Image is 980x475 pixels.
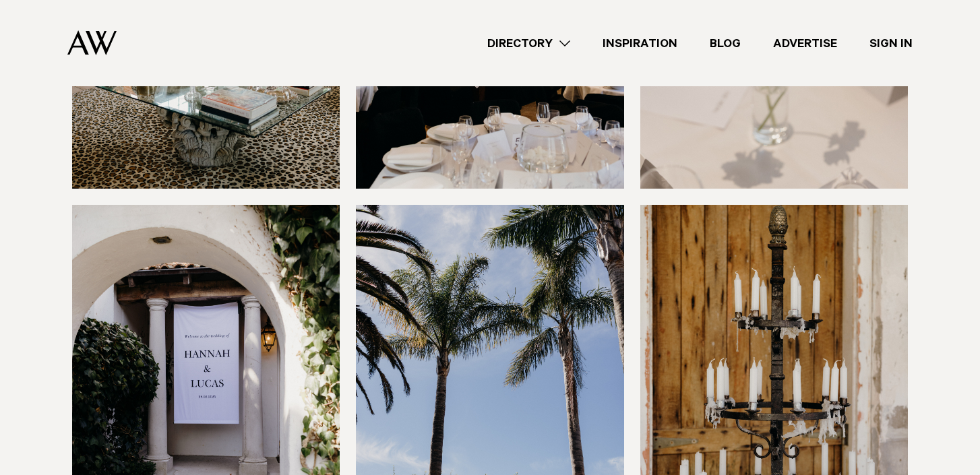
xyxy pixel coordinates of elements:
a: Blog [694,34,757,53]
a: Directory [471,34,586,53]
a: Sign In [853,34,929,53]
a: Inspiration [586,34,694,53]
a: Advertise [757,34,853,53]
img: Auckland Weddings Logo [67,30,117,55]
